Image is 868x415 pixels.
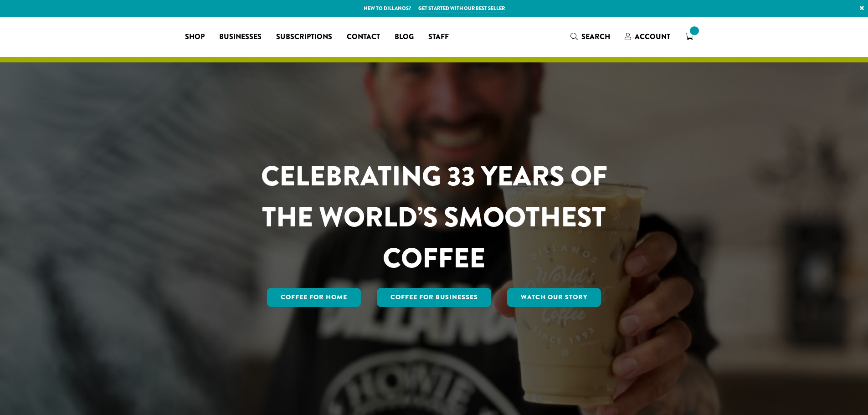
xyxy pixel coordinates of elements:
a: Coffee for Home [267,288,361,307]
span: Account [635,31,670,42]
span: Blog [395,31,414,43]
a: Shop [178,30,212,44]
h1: CELEBRATING 33 YEARS OF THE WORLD’S SMOOTHEST COFFEE [234,156,634,279]
span: Contact [347,31,380,43]
a: Search [563,29,617,44]
a: Watch Our Story [507,288,601,307]
span: Search [581,31,610,42]
a: Coffee For Businesses [377,288,492,307]
span: Staff [428,31,449,43]
span: Subscriptions [276,31,332,43]
span: Businesses [219,31,262,43]
a: Get started with our best seller [418,5,505,12]
a: Staff [421,30,456,44]
span: Shop [185,31,205,43]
